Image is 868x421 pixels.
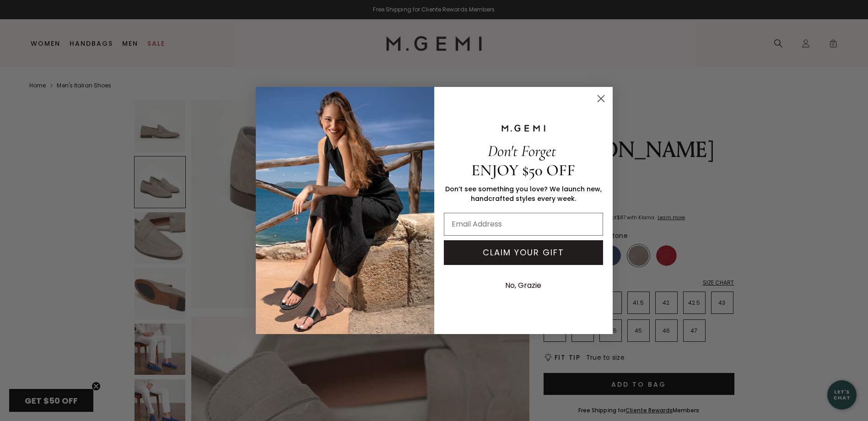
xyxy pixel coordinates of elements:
[471,161,575,180] span: ENJOY $50 OFF
[256,87,434,334] img: M.Gemi
[593,91,609,107] button: Close dialog
[501,124,546,132] img: M.GEMI
[488,141,556,161] span: Don't Forget
[444,213,603,236] input: Email Address
[501,274,546,297] button: No, Grazie
[445,184,602,203] span: Don’t see something you love? We launch new, handcrafted styles every week.
[444,240,603,265] button: CLAIM YOUR GIFT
